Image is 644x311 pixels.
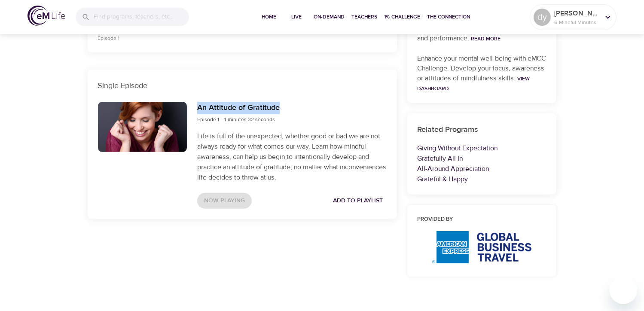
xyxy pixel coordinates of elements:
a: Gratefully All In [418,154,463,163]
a: All-Around Appreciation [418,165,489,173]
p: Episode 1 [98,34,312,42]
h6: Related Programs [418,124,546,136]
span: Live [287,12,307,21]
div: dy [534,9,551,26]
img: logo [27,6,65,26]
p: [PERSON_NAME] [554,8,600,18]
p: Single Episode [98,80,387,91]
h6: An Attitude of Gratitude [197,102,280,114]
span: Episode 1 - 4 minutes 32 seconds [197,116,275,123]
span: 1% Challenge [385,12,421,21]
p: Life is full of the unexpected, whether good or bad we are not always ready for what comes our wa... [197,131,386,183]
span: The Connection [427,12,470,21]
a: Giving Without Expectation [418,144,498,152]
input: Find programs, teachers, etc... [94,8,189,26]
button: Add to Playlist [330,193,387,209]
span: Home [259,12,280,21]
span: Add to Playlist [333,195,383,206]
a: Grateful & Happy [418,175,468,183]
p: 6 Mindful Minutes [554,18,600,26]
p: Enhance your mental well-being with eMCC Challenge. Develop your focus, awareness or attitudes of... [418,54,546,93]
span: Teachers [352,12,378,21]
span: On-Demand [314,12,345,21]
a: View Dashboard [418,75,530,92]
h6: Provided by [418,215,546,224]
iframe: Button to launch messaging window [610,277,637,304]
img: AmEx%20GBT%20logo.png [432,231,531,263]
a: Read More [471,35,501,42]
